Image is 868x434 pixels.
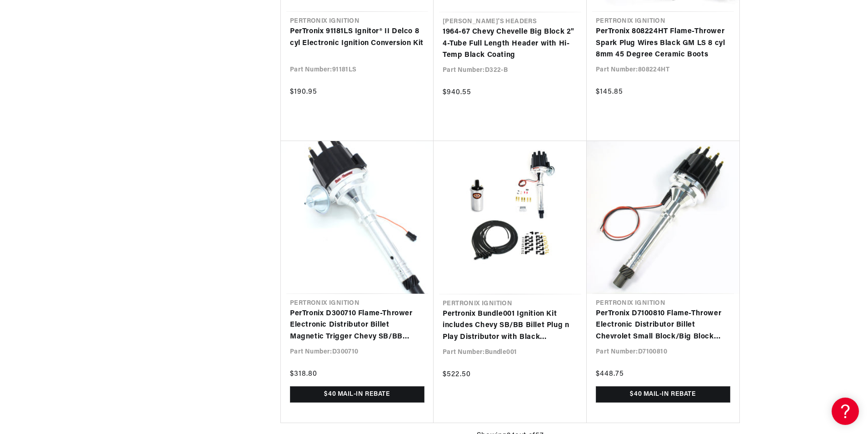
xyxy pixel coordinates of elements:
a: PerTronix D7100810 Flame-Thrower Electronic Distributor Billet Chevrolet Small Block/Big Block wi... [596,308,730,343]
a: PerTronix 808224HT Flame-Thrower Spark Plug Wires Black GM LS 8 cyl 8mm 45 Degree Ceramic Boots [596,26,730,61]
a: Pertronix Bundle001 Ignition Kit includes Chevy SB/BB Billet Plug n Play Distributor with Black [... [443,308,578,343]
a: 1964-67 Chevy Chevelle Big Block 2" 4-Tube Full Length Header with Hi-Temp Black Coating [443,26,578,61]
a: PerTronix D300710 Flame-Thrower Electronic Distributor Billet Magnetic Trigger Chevy SB/BB Black ... [290,308,424,343]
a: PerTronix 91181LS Ignitor® II Delco 8 cyl Electronic Ignition Conversion Kit [290,26,424,49]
